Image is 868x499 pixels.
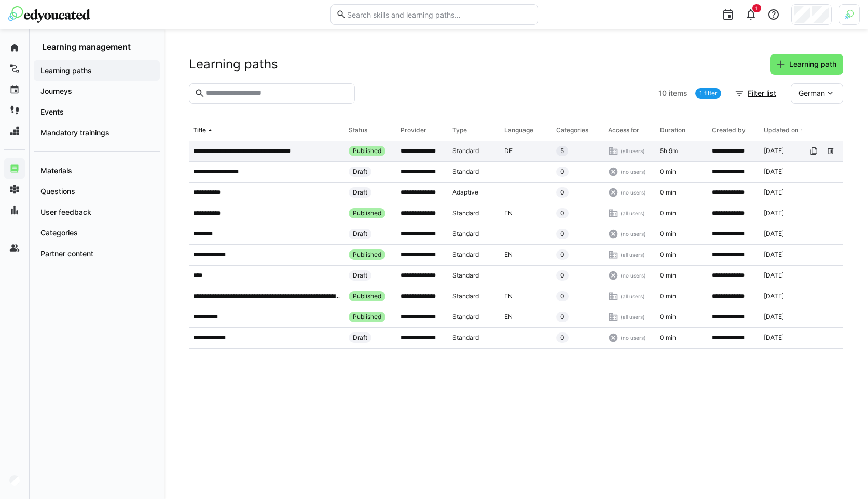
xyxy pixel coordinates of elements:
div: Provider [401,126,426,134]
span: [DATE] [764,147,784,155]
span: (no users) [621,334,646,341]
span: (all users) [621,210,645,217]
div: Status [349,126,367,134]
span: Draft [353,168,367,176]
span: 0 min [660,251,676,259]
span: Standard [452,147,479,155]
div: Categories [556,126,588,134]
span: EN [504,251,513,259]
span: Draft [353,334,367,342]
span: Published [353,147,381,155]
span: [DATE] [764,334,784,342]
span: Standard [452,209,479,217]
span: [DATE] [764,168,784,176]
span: [DATE] [764,188,784,197]
span: 0 min [660,168,676,176]
span: Published [353,313,381,321]
span: 0 min [660,334,676,342]
span: 0 [560,292,564,300]
span: Filter list [746,88,778,99]
div: Type [452,126,467,134]
div: Duration [660,126,685,134]
span: 0 min [660,209,676,217]
span: Standard [452,251,479,259]
span: Published [353,251,381,259]
span: items [669,88,687,99]
button: Filter list [729,83,783,104]
span: Standard [452,313,479,321]
span: 5h 9m [660,147,678,155]
span: Standard [452,168,479,176]
h2: Learning paths [189,57,278,72]
span: (no users) [621,272,646,279]
div: Created by [712,126,746,134]
span: Standard [452,230,479,238]
span: 0 [560,188,564,197]
span: EN [504,209,513,217]
div: Title [193,126,206,134]
span: German [798,88,825,99]
span: 0 min [660,230,676,238]
span: 0 min [660,188,676,197]
span: [DATE] [764,230,784,238]
span: DE [504,147,513,155]
span: (all users) [621,251,645,258]
span: Published [353,209,381,217]
span: 0 min [660,313,676,321]
span: 0 [560,313,564,321]
span: [DATE] [764,209,784,217]
span: (all users) [621,313,645,321]
span: [DATE] [764,271,784,280]
a: 1 filter [695,88,721,99]
div: Updated on [764,126,798,134]
div: Language [504,126,533,134]
span: 10 [658,88,667,99]
span: [DATE] [764,292,784,300]
span: Learning path [788,59,838,70]
span: Adaptive [452,188,478,197]
span: Draft [353,230,367,238]
span: 0 [560,271,564,280]
span: 0 min [660,271,676,280]
span: (all users) [621,147,645,155]
span: 0 [560,251,564,259]
span: 0 [560,209,564,217]
span: 0 [560,168,564,176]
button: Learning path [770,54,843,75]
span: Standard [452,334,479,342]
span: (no users) [621,230,646,238]
span: 1 [755,5,758,11]
span: 0 [560,230,564,238]
span: Standard [452,271,479,280]
span: Draft [353,271,367,280]
span: [DATE] [764,313,784,321]
span: EN [504,292,513,300]
div: Access for [608,126,639,134]
span: (no users) [621,168,646,175]
span: (no users) [621,189,646,196]
input: Search skills and learning paths… [346,10,532,19]
span: Published [353,292,381,300]
span: 0 min [660,292,676,300]
span: EN [504,313,513,321]
span: 0 [560,334,564,342]
span: Draft [353,188,367,197]
span: Standard [452,292,479,300]
span: [DATE] [764,251,784,259]
span: 5 [560,147,564,155]
span: (all users) [621,293,645,300]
